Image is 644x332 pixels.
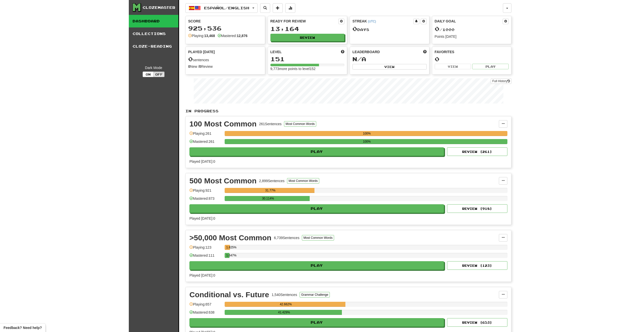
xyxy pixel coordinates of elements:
button: More stats [285,3,295,13]
div: 9,773 more points to level 152 [270,66,345,71]
span: Open feedback widget [4,325,42,330]
span: Played [DATE]: 0 [189,216,215,220]
div: Favorites [435,49,509,54]
button: Play [189,147,444,156]
button: Review (918) [447,204,507,213]
span: Level [270,49,282,54]
button: Play [189,318,444,327]
div: 925,536 [188,25,262,31]
div: Points [DATE] [435,34,509,39]
a: Cloze-Reading [129,40,178,53]
strong: 0 [188,64,190,69]
div: Mastered: [218,33,248,38]
a: (UTC) [368,20,376,23]
button: Off [153,72,165,77]
div: 500 Most Common [189,177,257,185]
div: >50,000 Most Common [189,234,271,242]
button: Grammar Challenge [300,292,330,297]
div: 6,739 Sentences [274,235,299,240]
button: Search sentences [260,3,270,13]
span: Played [DATE] [188,49,215,54]
button: Review (123) [447,261,507,270]
div: Mastered: 111 [189,253,222,261]
button: Review (261) [447,147,507,156]
button: Add sentence to collection [273,3,283,13]
span: This week in points, UTC [423,49,427,54]
a: Collections [129,27,178,40]
div: Playing: 921 [189,188,222,196]
strong: 12,876 [237,34,248,38]
div: 31.77% [226,188,314,193]
div: 1.825% [226,245,230,250]
div: Playing: [188,33,215,38]
div: Playing: 657 [189,302,222,310]
div: 100% [226,139,507,144]
button: Review (653) [447,318,507,327]
span: Score more points to level up [341,49,344,54]
span: Played [DATE]: 0 [189,273,215,277]
div: 261 Sentences [259,121,282,126]
div: Ready for Review [270,19,339,24]
button: Español/English [185,3,258,13]
a: Full History [491,78,511,84]
div: Streak [352,19,413,24]
span: 0 [435,25,439,32]
span: 0 [352,25,357,32]
span: 0 [188,55,193,62]
div: Day s [352,26,427,32]
button: Play [189,261,444,270]
span: N/A [352,55,366,62]
button: Play [189,204,444,213]
button: View [352,64,427,70]
div: Clozemaster [143,5,175,10]
span: Played [DATE]: 0 [189,159,215,163]
div: 100 Most Common [189,120,257,128]
div: 151 [270,56,345,62]
span: Leaderboard [352,49,380,54]
div: Dark Mode [133,65,175,70]
div: 2,899 Sentences [259,178,285,183]
button: View [435,64,471,69]
strong: 0 [199,64,201,69]
div: Playing: 123 [189,245,222,253]
button: Most Common Words [284,121,316,127]
div: Mastered: 873 [189,196,222,204]
div: 100% [226,131,507,136]
strong: 13,468 [204,34,215,38]
div: 1,540 Sentences [272,292,297,297]
div: 13,164 [270,26,345,32]
span: / 1000 [435,27,455,32]
button: On [143,72,154,77]
div: Score [188,19,262,24]
div: New / Review [188,64,262,69]
div: 30.114% [226,196,310,201]
button: Most Common Words [302,235,334,241]
span: Español / English [204,6,249,10]
button: Play [472,64,509,69]
button: Review [270,34,345,41]
a: Dashboard [129,15,178,27]
div: Mastered: 261 [189,139,222,147]
div: 41.429% [226,310,342,315]
div: 0 [435,56,509,62]
div: Mastered: 638 [189,310,222,318]
div: Daily Goal [435,19,503,24]
div: 42.662% [226,302,345,307]
p: In Progress [185,109,511,114]
div: Playing: 261 [189,131,222,139]
div: Conditional vs. Future [189,291,269,298]
button: Most Common Words [287,178,319,184]
div: 1.647% [226,253,229,258]
div: sentences [188,56,262,62]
